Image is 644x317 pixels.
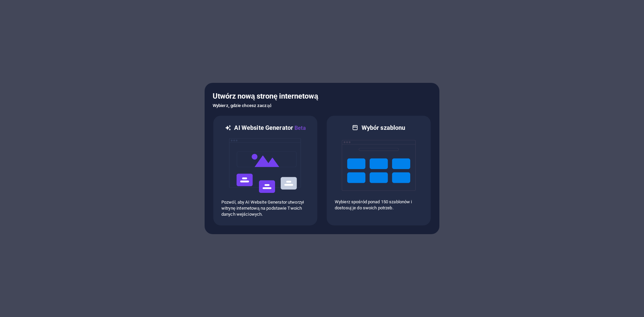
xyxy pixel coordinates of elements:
p: Pozwól, aby AI Website Generator utworzył witrynę internetową na podstawie Twoich danych wejściow... [221,199,309,217]
p: Wybierz spośród ponad 150 szablonów i dostosuj je do swoich potrzeb. [335,199,423,211]
h6: Wybór szablonu [362,124,406,132]
img: ai [228,132,302,199]
h6: Wybierz, gdzie chcesz zacząć [213,102,431,110]
h5: Utwórz nową stronę internetową [213,91,431,102]
h6: AI Website Generator [234,124,306,132]
div: Wybór szablonuWybierz spośród ponad 150 szablonów i dostosuj je do swoich potrzeb. [326,115,431,226]
div: AI Website GeneratorBetaaiPozwól, aby AI Website Generator utworzył witrynę internetową na podsta... [213,115,318,226]
span: Beta [293,125,306,131]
